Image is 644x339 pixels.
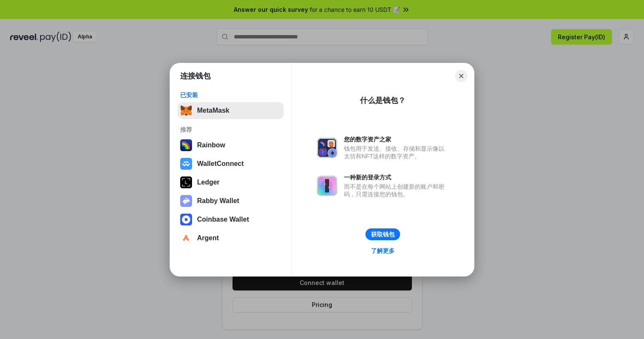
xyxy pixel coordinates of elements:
div: 您的数字资产之家 [344,136,449,143]
div: Rabby Wallet [197,197,239,205]
button: 获取钱包 [365,228,400,240]
div: 已安装 [180,91,281,99]
div: Ledger [197,179,219,186]
img: svg+xml,%3Csvg%20fill%3D%22none%22%20height%3D%2233%22%20viewBox%3D%220%200%2035%2033%22%20width%... [180,105,192,117]
button: Coinbase Wallet [178,211,284,228]
h1: 连接钱包 [180,71,211,81]
div: WalletConnect [197,160,244,168]
button: MetaMask [178,102,284,119]
div: 获取钱包 [371,231,395,238]
a: 了解更多 [366,245,400,256]
div: 而不是在每个网站上创建新的账户和密码，只需连接您的钱包。 [344,183,449,198]
button: Rabby Wallet [178,193,284,209]
button: Argent [178,230,284,247]
img: svg+xml,%3Csvg%20xmlns%3D%22http%3A%2F%2Fwww.w3.org%2F2000%2Fsvg%22%20fill%3D%22none%22%20viewBox... [180,195,192,207]
img: svg+xml,%3Csvg%20width%3D%2228%22%20height%3D%2228%22%20viewBox%3D%220%200%2028%2028%22%20fill%3D... [180,232,192,244]
img: svg+xml,%3Csvg%20xmlns%3D%22http%3A%2F%2Fwww.w3.org%2F2000%2Fsvg%22%20fill%3D%22none%22%20viewBox... [317,176,337,196]
img: svg+xml,%3Csvg%20width%3D%2228%22%20height%3D%2228%22%20viewBox%3D%220%200%2028%2028%22%20fill%3D... [180,214,192,225]
img: svg+xml,%3Csvg%20width%3D%2228%22%20height%3D%2228%22%20viewBox%3D%220%200%2028%2028%22%20fill%3D... [180,158,192,170]
img: svg+xml,%3Csvg%20xmlns%3D%22http%3A%2F%2Fwww.w3.org%2F2000%2Fsvg%22%20width%3D%2228%22%20height%3... [180,176,192,188]
div: Coinbase Wallet [197,216,249,223]
div: Argent [197,234,219,242]
div: MetaMask [197,107,229,114]
div: 钱包用于发送、接收、存储和显示像以太坊和NFT这样的数字资产。 [344,145,449,160]
div: Rainbow [197,141,225,149]
img: svg+xml,%3Csvg%20width%3D%22120%22%20height%3D%22120%22%20viewBox%3D%220%200%20120%20120%22%20fil... [180,139,192,151]
button: Rainbow [178,137,284,154]
div: 一种新的登录方式 [344,174,449,181]
div: 推荐 [180,126,281,133]
button: Ledger [178,174,284,191]
div: 什么是钱包？ [360,95,406,106]
div: 了解更多 [371,247,395,255]
button: Close [455,70,467,82]
img: svg+xml,%3Csvg%20xmlns%3D%22http%3A%2F%2Fwww.w3.org%2F2000%2Fsvg%22%20fill%3D%22none%22%20viewBox... [317,138,337,158]
button: WalletConnect [178,155,284,172]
